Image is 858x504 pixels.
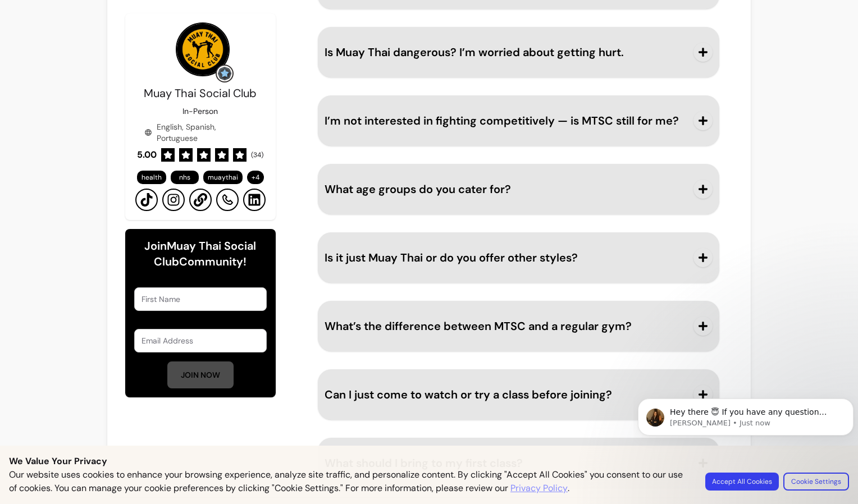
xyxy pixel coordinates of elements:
[218,67,231,80] img: Grow
[251,150,263,159] span: ( 34 )
[9,455,849,468] p: We Value Your Privacy
[510,482,568,495] a: Privacy Policy
[182,106,218,117] p: In-Person
[325,102,713,139] button: I’m not interested in fighting competitively — is MTSC still for me?
[325,250,578,265] span: Is it just Muay Thai or do you offer other styles?
[325,387,612,402] span: Can I just come to watch or try a class before joining?
[325,182,511,196] span: What age groups do you cater for?
[9,468,692,495] p: Our website uses cookies to enhance your browsing experience, analyze site traffic, and personali...
[325,319,632,333] span: What’s the difference between MTSC and a regular gym?
[325,239,713,276] button: Is it just Muay Thai or do you offer other styles?
[208,173,238,182] span: muaythai
[144,86,257,100] span: Muay Thai Social Club
[137,148,157,162] span: 5.00
[325,308,713,345] button: What’s the difference between MTSC and a regular gym?
[325,34,713,71] button: Is Muay Thai dangerous? I’m worried about getting hurt.
[325,45,624,59] span: Is Muay Thai dangerous? I’m worried about getting hurt.
[325,113,679,128] span: I’m not interested in fighting competitively — is MTSC still for me?
[325,445,713,482] button: What should I bring to my first class?
[142,294,259,305] input: First Name
[325,171,713,208] button: What age groups do you cater for?
[144,121,257,144] div: English, Spanish, Portuguese
[134,238,267,269] h6: Join Muay Thai Social Club Community!
[249,173,262,182] span: + 4
[633,375,858,498] iframe: Intercom notifications message
[179,173,190,182] span: nhs
[142,173,162,182] span: health
[176,22,230,76] img: Provider image
[142,335,259,346] input: Email Address
[325,376,713,413] button: Can I just come to watch or try a class before joining?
